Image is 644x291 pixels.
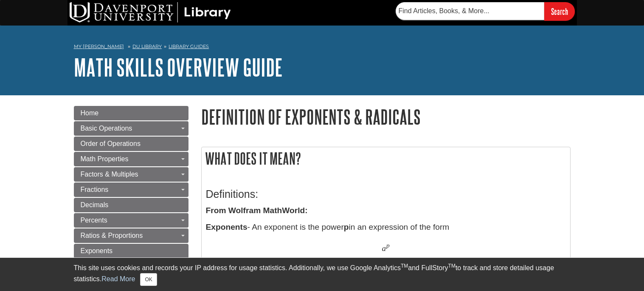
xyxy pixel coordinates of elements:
span: Ratios & Proportions [81,232,143,239]
a: Math Skills Overview Guide [74,54,283,80]
span: Order of Operations [81,140,141,147]
span: Home [81,109,99,117]
input: Search [544,2,575,20]
strong: From Wolfram MathWorld: [206,206,308,215]
a: Library Guides [169,43,209,49]
span: Basic Operations [81,125,132,132]
a: Order of Operations [74,137,188,151]
div: This site uses cookies and records your IP address for usage statistics. Additionally, we use Goo... [74,263,571,286]
span: Fractions [81,186,109,193]
span: Math Properties [81,155,129,163]
img: DU Library [70,2,231,23]
a: Home [74,106,188,120]
a: My [PERSON_NAME] [74,43,124,50]
span: Percents [81,217,107,224]
a: Exponents [74,244,188,258]
span: Exponents [81,247,113,254]
a: DU Library [132,43,162,49]
a: Decimals [74,198,188,212]
span: p [386,242,390,249]
h2: What does it mean? [202,147,570,170]
h3: Definitions: [206,188,566,200]
a: Basic Operations [74,121,188,136]
b: p [344,223,349,231]
input: Find Articles, Books, & More... [396,2,544,20]
b: Exponents [206,223,247,231]
a: Math Properties [74,152,188,166]
span: Factors & Multiples [81,171,138,178]
a: Read More [101,275,135,282]
nav: breadcrumb [74,41,571,54]
a: Fractions [74,183,188,197]
button: Close [140,273,157,286]
a: Ratios & Proportions [74,228,188,243]
sup: TM [401,263,408,269]
form: Searches DU Library's articles, books, and more [396,2,575,20]
a: Percents [74,213,188,228]
sup: TM [448,263,456,269]
a: Factors & Multiples [74,167,188,182]
h1: Definition of Exponents & Radicals [201,106,571,128]
span: Decimals [81,201,109,208]
span: a [382,243,386,253]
